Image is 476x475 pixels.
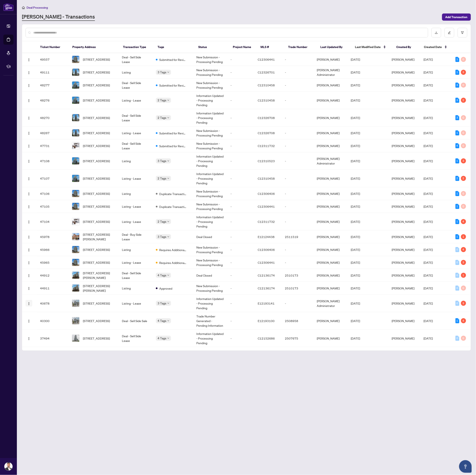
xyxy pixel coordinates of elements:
div: 0 [461,336,466,341]
span: C12306406 [258,248,275,252]
span: [STREET_ADDRESS] [83,143,110,148]
td: 49557 [37,53,69,66]
th: Tags [154,41,195,53]
th: Last Updated By [317,41,352,53]
img: thumbnail-img [72,233,79,240]
img: Logo [27,235,31,239]
div: 0 [461,115,466,120]
img: thumbnail-img [72,69,79,76]
button: Logo [26,114,32,121]
td: Information Updated - Processing Pending [193,92,227,109]
span: down [167,177,169,179]
span: [PERSON_NAME] [392,248,415,252]
td: New Submission - Processing Pending [193,79,227,92]
span: [PERSON_NAME] [392,116,415,120]
span: [PERSON_NAME] [392,83,415,87]
td: 48270 [37,109,69,127]
td: 49111 [37,66,69,79]
div: 0 [461,57,466,62]
td: 47731 [37,139,69,152]
td: Listing - Lease [119,170,153,187]
span: Created Date [424,45,442,49]
span: [PERSON_NAME] [392,273,415,277]
img: thumbnail-img [72,82,79,89]
td: 47105 [37,200,69,213]
th: Status [195,41,230,53]
div: 1 [461,234,466,239]
img: thumbnail-img [72,246,79,253]
button: Logo [26,259,32,266]
span: Submitted for Review [159,144,187,148]
span: [DATE] [351,83,360,87]
td: New Submission - Processing Pending [193,139,227,152]
span: [PERSON_NAME] [392,205,415,208]
span: Approved [159,286,172,291]
img: Logo [27,132,31,135]
span: C12310458 [258,98,275,102]
span: [DATE] [351,131,360,135]
img: Logo [27,177,31,181]
img: thumbnail-img [72,300,79,307]
button: Logo [26,158,32,164]
button: Open asap [459,460,472,473]
span: [DATE] [424,116,433,120]
span: C12306441 [258,58,275,61]
img: Logo [27,337,31,340]
div: 1 [456,130,459,135]
img: Profile Icon [4,463,12,471]
img: thumbnail-img [72,142,79,149]
td: Listing [119,152,153,170]
span: [DATE] [424,319,433,323]
span: [STREET_ADDRESS] [83,176,110,181]
span: Duplicate Transaction [159,204,187,209]
div: 1 [461,273,466,278]
img: Logo [27,58,31,62]
div: 4 [461,318,466,323]
img: Logo [27,160,31,163]
span: [PERSON_NAME] [392,70,415,74]
th: Transaction Type [120,41,154,53]
span: [DATE] [424,98,433,102]
img: thumbnail-img [72,259,79,266]
td: 47106 [37,187,69,200]
div: 1 [456,70,459,75]
td: [PERSON_NAME] [313,53,348,66]
span: 2 Tags [158,98,166,103]
div: 3 [456,98,459,103]
span: [DATE] [351,58,360,61]
span: [DATE] [351,261,360,264]
span: [PERSON_NAME] [392,301,415,305]
button: Logo [26,190,32,197]
td: - [282,139,313,152]
img: thumbnail-img [72,97,79,104]
div: 4 [461,247,466,252]
span: [DATE] [424,144,433,148]
button: Logo [26,56,32,63]
span: Submitted for Review [159,131,187,135]
img: thumbnail-img [72,218,79,225]
td: [PERSON_NAME] [313,187,348,200]
button: Logo [26,203,32,210]
span: C12306441 [258,261,275,264]
span: [DATE] [351,336,360,340]
span: [DATE] [351,319,360,323]
button: Logo [26,246,32,253]
td: - [227,127,254,139]
span: [DATE] [351,192,360,195]
img: thumbnail-img [72,157,79,165]
td: New Submission - Processing Pending [193,127,227,139]
span: 4 Tags [158,318,166,323]
span: C12152686 [258,336,275,340]
span: home [22,6,25,9]
div: 2 [461,98,466,103]
td: Deal - Sell Side Lease [119,53,153,66]
span: [PERSON_NAME] [392,286,415,290]
img: thumbnail-img [72,285,79,292]
span: [PERSON_NAME] [392,58,415,61]
td: Information Updated - Processing Pending [193,109,227,127]
td: [PERSON_NAME] [313,92,348,109]
span: 4 Tags [158,336,166,341]
img: Logo [27,99,31,102]
button: Logo [26,317,32,324]
span: [DATE] [424,336,433,340]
